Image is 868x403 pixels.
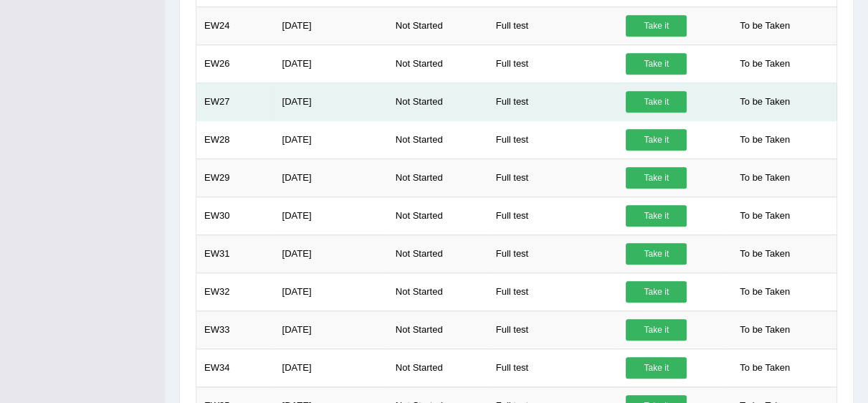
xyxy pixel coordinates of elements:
[196,120,275,158] td: EW28
[733,319,797,341] span: To be Taken
[733,357,797,379] span: To be Taken
[488,44,619,82] td: Full test
[275,310,388,349] td: [DATE]
[626,357,687,379] a: Take it
[626,281,687,303] a: Take it
[196,310,275,349] td: EW33
[196,196,275,234] td: EW30
[488,120,619,158] td: Full test
[488,158,619,196] td: Full test
[388,82,488,120] td: Not Started
[626,129,687,151] a: Take it
[275,6,388,44] td: [DATE]
[733,243,797,265] span: To be Taken
[388,234,488,272] td: Not Started
[388,6,488,44] td: Not Started
[488,6,619,44] td: Full test
[275,349,388,387] td: [DATE]
[388,349,488,387] td: Not Started
[388,158,488,196] td: Not Started
[275,196,388,234] td: [DATE]
[733,167,797,189] span: To be Taken
[196,234,275,272] td: EW31
[626,205,687,227] a: Take it
[733,15,797,37] span: To be Taken
[388,44,488,82] td: Not Started
[626,53,687,75] a: Take it
[733,53,797,75] span: To be Taken
[196,272,275,310] td: EW32
[488,272,619,310] td: Full test
[626,319,687,341] a: Take it
[388,196,488,234] td: Not Started
[275,158,388,196] td: [DATE]
[626,243,687,265] a: Take it
[488,234,619,272] td: Full test
[626,167,687,189] a: Take it
[626,15,687,37] a: Take it
[733,91,797,113] span: To be Taken
[733,129,797,151] span: To be Taken
[626,91,687,113] a: Take it
[488,196,619,234] td: Full test
[275,234,388,272] td: [DATE]
[275,82,388,120] td: [DATE]
[275,120,388,158] td: [DATE]
[733,205,797,227] span: To be Taken
[488,310,619,349] td: Full test
[733,281,797,303] span: To be Taken
[196,158,275,196] td: EW29
[388,272,488,310] td: Not Started
[196,82,275,120] td: EW27
[388,120,488,158] td: Not Started
[388,310,488,349] td: Not Started
[275,272,388,310] td: [DATE]
[196,6,275,44] td: EW24
[275,44,388,82] td: [DATE]
[488,82,619,120] td: Full test
[196,44,275,82] td: EW26
[488,349,619,387] td: Full test
[196,349,275,387] td: EW34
